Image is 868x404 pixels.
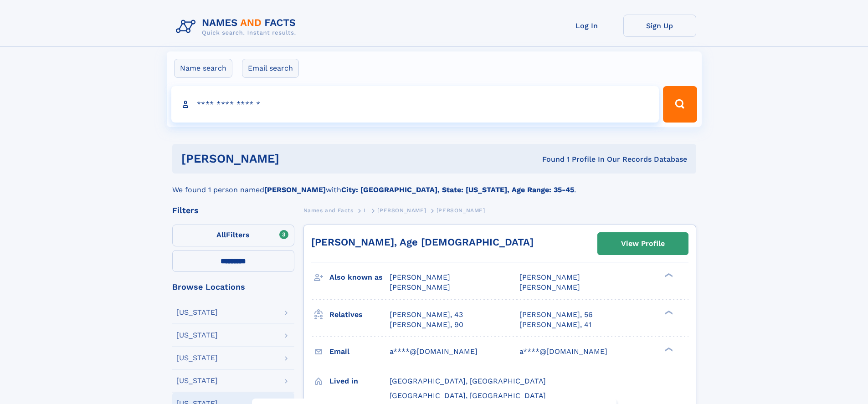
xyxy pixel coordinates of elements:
[437,207,485,214] span: [PERSON_NAME]
[519,283,580,291] span: [PERSON_NAME]
[663,346,673,352] div: ❯
[181,153,411,164] h1: [PERSON_NAME]
[519,320,591,330] a: [PERSON_NAME], 41
[311,236,534,248] a: [PERSON_NAME], Age [DEMOGRAPHIC_DATA]
[216,230,226,239] span: All
[172,283,294,291] div: Browse Locations
[550,15,623,37] a: Log In
[390,273,450,281] span: [PERSON_NAME]
[329,307,390,322] h3: Relatives
[329,373,390,389] h3: Lived in
[377,205,426,216] a: [PERSON_NAME]
[390,391,546,400] span: [GEOGRAPHIC_DATA], [GEOGRAPHIC_DATA]
[172,174,696,195] div: We found 1 person named with .
[411,154,687,164] div: Found 1 Profile In Our Records Database
[264,185,326,194] b: [PERSON_NAME]
[341,185,574,194] b: City: [GEOGRAPHIC_DATA], State: [US_STATE], Age Range: 35-45
[519,273,580,281] span: [PERSON_NAME]
[242,59,299,78] label: Email search
[663,272,673,278] div: ❯
[176,354,218,362] div: [US_STATE]
[519,310,593,320] a: [PERSON_NAME], 56
[176,309,218,316] div: [US_STATE]
[303,205,354,216] a: Names and Facts
[621,233,665,254] div: View Profile
[623,15,696,37] a: Sign Up
[377,207,426,214] span: [PERSON_NAME]
[364,207,367,214] span: L
[172,225,294,246] label: Filters
[663,309,673,315] div: ❯
[176,377,218,384] div: [US_STATE]
[172,15,303,39] img: Logo Names and Facts
[329,270,390,285] h3: Also known as
[598,233,688,255] a: View Profile
[171,86,659,123] input: search input
[364,205,367,216] a: L
[390,310,463,320] a: [PERSON_NAME], 43
[390,377,546,385] span: [GEOGRAPHIC_DATA], [GEOGRAPHIC_DATA]
[663,86,697,123] button: Search Button
[329,344,390,359] h3: Email
[390,320,463,330] a: [PERSON_NAME], 90
[172,206,294,215] div: Filters
[390,283,450,291] span: [PERSON_NAME]
[176,332,218,339] div: [US_STATE]
[174,59,232,78] label: Name search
